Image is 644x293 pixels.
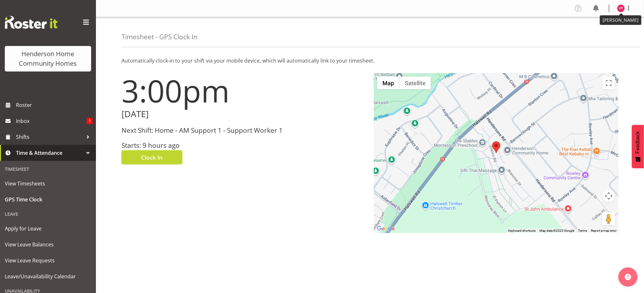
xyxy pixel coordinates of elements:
[375,225,397,233] img: Google
[377,77,399,89] button: Show street map
[5,179,91,188] span: View Timesheets
[16,148,83,158] span: Time & Attendance
[539,229,574,232] span: Map data ©2025 Google
[5,240,91,249] span: View Leave Balances
[141,153,163,162] span: Clock In
[122,150,182,164] button: Clock In
[5,16,58,29] img: Rosterit website logo
[2,268,94,284] a: Leave/Unavailability Calendar
[16,100,93,110] span: Roster
[617,4,625,12] img: vanessa-thornley8527.jpg
[5,256,91,265] span: View Leave Requests
[2,176,94,192] a: View Timesheets
[2,221,94,237] a: Apply for Leave
[2,192,94,207] a: GPS Time Clock
[5,195,91,204] span: GPS Time Clock
[2,162,94,176] div: Timesheet
[16,116,87,126] span: Inbox
[122,142,366,149] h3: Starts: 9 hours ago
[2,237,94,252] a: View Leave Balances
[635,131,641,154] span: Feedback
[625,274,631,280] img: help-xxl-2.png
[2,207,94,221] div: Leave
[602,213,615,225] button: Drag Pegman onto the map to open Street View
[632,125,644,168] button: Feedback - Show survey
[5,224,91,233] span: Apply for Leave
[87,118,93,124] span: 1
[2,252,94,268] a: View Leave Requests
[16,132,83,142] span: Shifts
[122,33,198,41] h4: Timesheet - GPS Clock In
[122,127,366,134] h3: Next Shift: Home - AM Support 1 - Support Worker 1
[375,225,397,233] a: Open this area in Google Maps (opens a new window)
[508,229,536,233] button: Keyboard shortcuts
[602,77,615,89] button: Toggle fullscreen view
[122,73,366,108] h1: 3:00pm
[578,229,587,232] a: Terms (opens in new tab)
[122,57,618,64] p: Automatically clock-in to your shift via your mobile device, which will automatically link to you...
[399,77,431,89] button: Show satellite imagery
[591,229,617,232] a: Report a map error
[11,49,85,68] div: Henderson Home Community Homes
[5,272,91,281] span: Leave/Unavailability Calendar
[602,190,615,202] button: Map camera controls
[122,109,366,119] h2: [DATE]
